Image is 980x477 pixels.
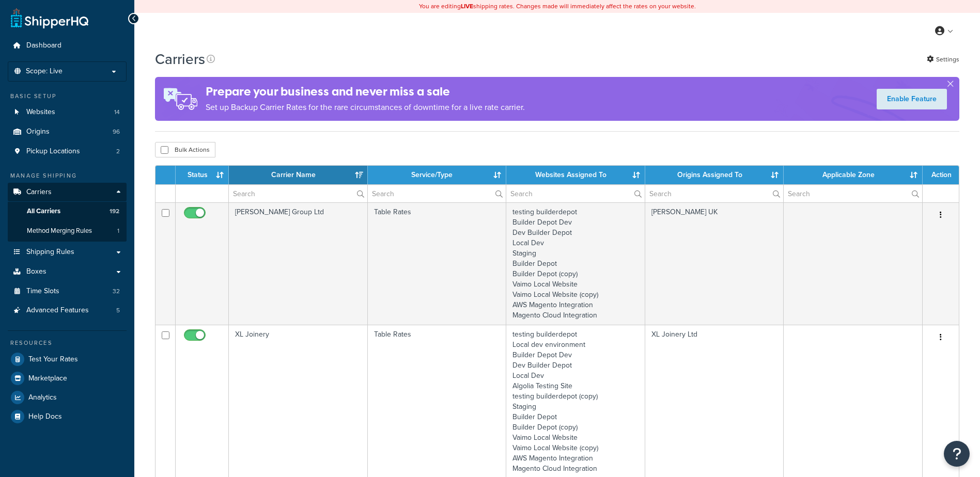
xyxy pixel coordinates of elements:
[927,52,959,67] a: Settings
[155,49,205,69] h1: Carriers
[8,92,127,101] div: Basic Setup
[229,166,368,184] th: Carrier Name: activate to sort column ascending
[28,355,78,364] span: Test Your Rates
[26,108,55,117] span: Websites
[28,374,67,383] span: Marketplace
[8,262,127,281] a: Boxes
[645,202,784,325] td: [PERSON_NAME] UK
[26,147,80,156] span: Pickup Locations
[8,282,127,301] a: Time Slots 32
[113,287,120,296] span: 32
[8,202,127,221] a: All Carriers 192
[8,301,127,320] a: Advanced Features 5
[27,227,92,235] span: Method Merging Rules
[645,166,784,184] th: Origins Assigned To: activate to sort column ascending
[116,306,120,315] span: 5
[229,185,367,202] input: Search
[8,122,127,141] a: Origins 96
[645,185,784,202] input: Search
[26,287,59,296] span: Time Slots
[26,128,50,136] span: Origins
[506,185,645,202] input: Search
[116,147,120,156] span: 2
[877,89,947,109] a: Enable Feature
[26,41,61,50] span: Dashboard
[8,103,127,122] a: Websites 14
[8,369,127,388] a: Marketplace
[28,393,57,402] span: Analytics
[26,67,63,76] span: Scope: Live
[206,83,525,100] h4: Prepare your business and never miss a sale
[8,407,127,426] a: Help Docs
[28,412,62,421] span: Help Docs
[784,185,922,202] input: Search
[8,388,127,407] a: Analytics
[8,183,127,202] a: Carriers
[8,339,127,347] div: Resources
[368,202,507,325] td: Table Rates
[110,207,119,216] span: 192
[784,166,923,184] th: Applicable Zone: activate to sort column ascending
[117,227,119,235] span: 1
[26,267,46,276] span: Boxes
[229,202,368,325] td: [PERSON_NAME] Group Ltd
[944,441,970,467] button: Open Resource Center
[8,350,127,369] a: Test Your Rates
[11,8,88,28] a: ShipperHQ Home
[8,282,127,301] li: Time Slots
[368,185,506,202] input: Search
[923,166,959,184] th: Action
[8,122,127,141] li: Origins
[8,103,127,122] li: Websites
[206,100,525,115] p: Set up Backup Carrier Rates for the rare circumstances of downtime for a live rate carrier.
[155,142,215,157] button: Bulk Actions
[8,183,127,242] li: Carriers
[26,248,74,257] span: Shipping Rules
[8,202,127,221] li: All Carriers
[8,171,127,180] div: Manage Shipping
[113,128,120,136] span: 96
[8,36,127,55] a: Dashboard
[461,2,473,11] b: LIVE
[176,166,229,184] th: Status: activate to sort column ascending
[368,166,507,184] th: Service/Type: activate to sort column ascending
[155,77,206,121] img: ad-rules-rateshop-fe6ec290ccb7230408bd80ed9643f0289d75e0ffd9eb532fc0e269fcd187b520.png
[8,142,127,161] a: Pickup Locations 2
[506,166,645,184] th: Websites Assigned To: activate to sort column ascending
[114,108,120,117] span: 14
[8,243,127,262] a: Shipping Rules
[27,207,60,216] span: All Carriers
[8,221,127,241] a: Method Merging Rules 1
[506,202,645,325] td: testing builderdepot Builder Depot Dev Dev Builder Depot Local Dev Staging Builder Depot Builder ...
[8,301,127,320] li: Advanced Features
[26,188,52,197] span: Carriers
[8,142,127,161] li: Pickup Locations
[26,306,89,315] span: Advanced Features
[8,221,127,241] li: Method Merging Rules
